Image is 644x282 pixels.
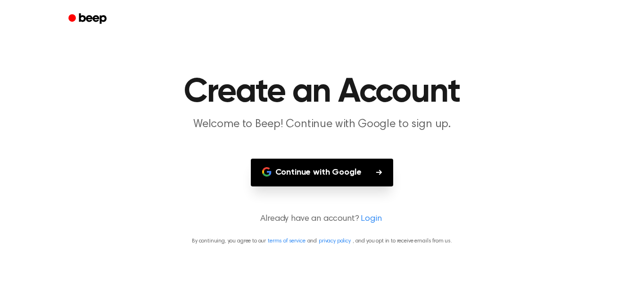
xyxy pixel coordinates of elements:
[11,213,633,226] p: Already have an account?
[62,10,115,28] a: Beep
[361,213,381,226] a: Login
[81,75,563,109] h1: Create an Account
[251,159,394,186] button: Continue with Google
[319,238,351,244] a: privacy policy
[268,238,305,244] a: terms of service
[141,117,503,132] p: Welcome to Beep! Continue with Google to sign up.
[11,237,633,245] p: By continuing, you agree to our and , and you opt in to receive emails from us.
